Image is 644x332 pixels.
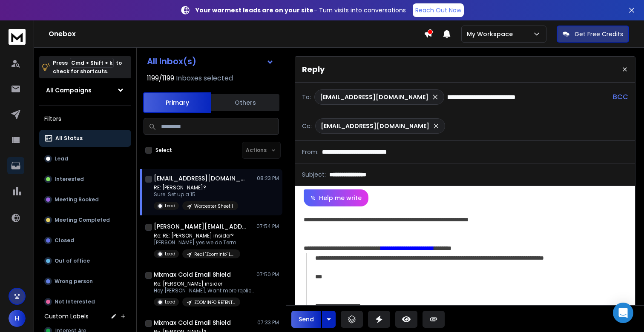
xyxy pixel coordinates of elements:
button: Not Interested [39,293,131,310]
p: Closed [55,237,74,244]
p: Real "ZoomInfo" Lead List [194,251,235,258]
label: Select [155,147,172,154]
p: Re: [PERSON_NAME] insider [154,280,256,287]
h3: Filters [39,113,131,125]
p: 07:33 PM [257,319,279,326]
button: Others [211,93,279,112]
p: Lead [55,155,68,162]
button: Primary [143,92,211,113]
span: Cmd + Shift + k [70,58,114,68]
p: To: [302,93,311,101]
h1: Onebox [49,29,424,39]
p: From: [302,148,319,156]
p: All Status [55,135,83,142]
button: Get Free Credits [557,26,629,43]
p: [PERSON_NAME] yes we do Term [154,239,240,246]
p: Worcester Sheet 1 [194,203,233,209]
h1: Mixmax Cold Email Shield [154,270,231,279]
p: Lead [165,299,175,305]
h1: [PERSON_NAME][EMAIL_ADDRESS][PERSON_NAME][DOMAIN_NAME] +1 [154,222,247,231]
p: Subject: [302,170,326,179]
button: All Campaigns [39,82,131,99]
p: Reply [302,63,325,75]
button: Wrong person [39,273,131,290]
p: Not Interested [55,298,95,305]
h1: [EMAIL_ADDRESS][DOMAIN_NAME] [154,174,247,183]
p: Meeting Completed [55,217,110,223]
p: 07:50 PM [256,271,279,278]
button: H [9,310,26,327]
p: 08:23 PM [257,175,279,182]
p: Cc: [302,122,312,130]
p: Get Free Credits [575,30,623,38]
h3: Custom Labels [44,312,89,321]
h3: Inboxes selected [176,73,233,83]
strong: Your warmest leads are on your site [195,6,313,14]
p: [EMAIL_ADDRESS][DOMAIN_NAME] [320,93,428,101]
p: Press to check for shortcuts. [53,59,122,76]
button: All Inbox(s) [140,53,281,70]
button: Out of office [39,252,131,269]
span: 1199 / 1199 [147,73,174,83]
button: Interested [39,171,131,188]
p: 07:54 PM [256,223,279,230]
button: Meeting Booked [39,191,131,208]
div: Open Intercom Messenger [613,303,633,323]
p: – Turn visits into conversations [195,6,406,14]
p: Lead [165,203,175,209]
button: Lead [39,150,131,167]
p: [EMAIL_ADDRESS][DOMAIN_NAME] [321,122,429,130]
h1: All Inbox(s) [147,57,196,66]
button: Help me write [304,189,368,206]
button: Meeting Completed [39,212,131,229]
p: Interested [55,176,84,183]
p: Hey [PERSON_NAME], Want more replies to [154,287,256,294]
p: BCC [613,92,628,102]
p: RE: [PERSON_NAME]? [154,184,238,191]
button: All Status [39,130,131,147]
a: Reach Out Now [413,3,464,17]
p: My Workspace [467,30,516,38]
p: Sure. Set up a 15 [154,191,238,198]
p: Re: RE: [PERSON_NAME] insider? [154,232,240,239]
button: Closed [39,232,131,249]
p: Out of office [55,258,90,264]
p: Meeting Booked [55,196,99,203]
p: Reach Out Now [415,6,461,14]
img: logo [9,29,26,45]
p: Lead [165,251,175,257]
h1: All Campaigns [46,86,92,94]
button: Send [291,311,321,328]
p: ZOOMINFO RETENTION CAMPAIGN [194,299,235,306]
p: Wrong person [55,278,93,285]
h1: Mixmax Cold Email Shield [154,318,231,327]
